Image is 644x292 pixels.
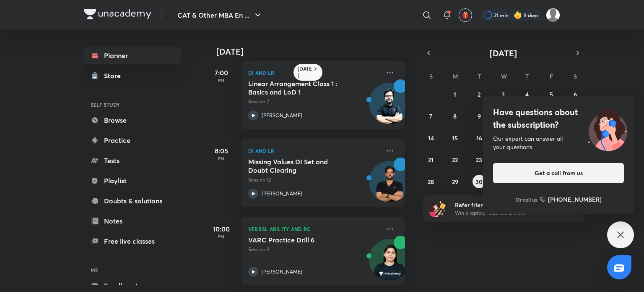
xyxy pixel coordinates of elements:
p: Or call us [516,196,537,203]
h4: [DATE] [216,47,413,57]
img: streak [514,11,522,19]
abbr: Monday [453,72,458,80]
button: September 2, 2025 [473,87,486,101]
button: September 4, 2025 [520,87,534,101]
abbr: September 5, 2025 [550,90,553,98]
img: referral [429,200,446,217]
img: Avatar [369,244,410,284]
a: Practice [84,132,181,149]
h5: 7:00 [205,68,238,78]
p: [PERSON_NAME] [262,112,302,119]
abbr: September 29, 2025 [452,178,458,186]
a: Notes [84,213,181,229]
button: September 29, 2025 [448,175,462,188]
abbr: September 6, 2025 [574,90,577,98]
button: September 8, 2025 [448,109,462,123]
h5: VARC Practice Drill 6 [248,236,353,244]
h6: SELF STUDY [84,97,181,112]
abbr: Wednesday [501,72,507,80]
abbr: September 16, 2025 [476,134,482,142]
abbr: September 28, 2025 [428,178,434,186]
p: Verbal Ability and RC [248,224,380,234]
button: September 14, 2025 [424,131,438,145]
img: ttu_illustration_new.svg [581,106,634,151]
img: Company Logo [84,9,151,19]
abbr: September 15, 2025 [452,134,458,142]
button: September 1, 2025 [448,87,462,101]
abbr: Saturday [574,72,577,80]
a: [PHONE_NUMBER] [540,195,602,204]
button: September 30, 2025 [473,175,486,188]
p: [PERSON_NAME] [262,190,302,197]
a: Playlist [84,172,181,189]
a: Tests [84,152,181,169]
img: Avatar [369,166,410,206]
button: September 5, 2025 [545,87,558,101]
div: Our expert can answer all your questions [493,134,624,151]
p: PM [205,234,238,239]
button: September 23, 2025 [473,153,486,166]
button: September 21, 2025 [424,153,438,166]
abbr: Friday [550,72,553,80]
h6: [DATE] [298,66,312,79]
img: Aparna Dubey [546,8,560,22]
button: avatar [459,8,472,22]
p: DI and LR [248,68,380,78]
abbr: September 23, 2025 [476,156,482,164]
a: Planner [84,47,181,64]
h5: 8:05 [205,146,238,156]
button: September 28, 2025 [424,175,438,188]
button: September 3, 2025 [496,87,510,101]
button: Get a call from us [493,163,624,183]
p: Win a laptop, vouchers & more [455,209,558,217]
p: [PERSON_NAME] [262,268,302,276]
abbr: September 8, 2025 [453,112,457,120]
button: September 15, 2025 [448,131,462,145]
a: Company Logo [84,9,151,21]
abbr: September 21, 2025 [428,156,434,164]
abbr: September 4, 2025 [525,90,529,98]
a: Free live classes [84,233,181,250]
button: September 6, 2025 [569,87,582,101]
abbr: September 22, 2025 [452,156,458,164]
button: September 9, 2025 [473,109,486,123]
button: September 22, 2025 [448,153,462,166]
button: CAT & Other MBA En ... [172,7,268,24]
abbr: Sunday [429,72,433,80]
p: DI and LR [248,146,380,156]
h5: Linear Arrangement Class 1 : Basics and LoD 1 [248,79,353,96]
abbr: September 1, 2025 [454,90,456,98]
h5: 10:00 [205,224,238,234]
h6: ME [84,263,181,277]
span: [DATE] [490,47,517,59]
abbr: September 7, 2025 [429,112,432,120]
a: Browse [84,112,181,129]
h4: Have questions about the subscription? [493,106,624,131]
abbr: September 2, 2025 [478,90,480,98]
button: September 16, 2025 [473,131,486,145]
p: Session 12 [248,176,380,184]
button: [DATE] [434,47,572,59]
p: Session 9 [248,246,380,253]
div: Store [104,71,126,81]
abbr: Tuesday [478,72,481,80]
h5: Missing Values DI Set and Doubt Clearing [248,158,353,174]
p: PM [205,78,238,83]
abbr: September 3, 2025 [501,90,505,98]
button: September 7, 2025 [424,109,438,123]
abbr: Thursday [525,72,529,80]
a: Doubts & solutions [84,192,181,209]
p: Session 7 [248,98,380,105]
abbr: September 9, 2025 [478,112,481,120]
a: Store [84,67,181,84]
h6: Refer friends [455,200,558,209]
h6: [PHONE_NUMBER] [548,195,602,204]
img: avatar [462,11,469,19]
abbr: September 30, 2025 [475,178,483,186]
img: Avatar [369,87,410,128]
p: PM [205,156,238,161]
abbr: September 14, 2025 [428,134,434,142]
